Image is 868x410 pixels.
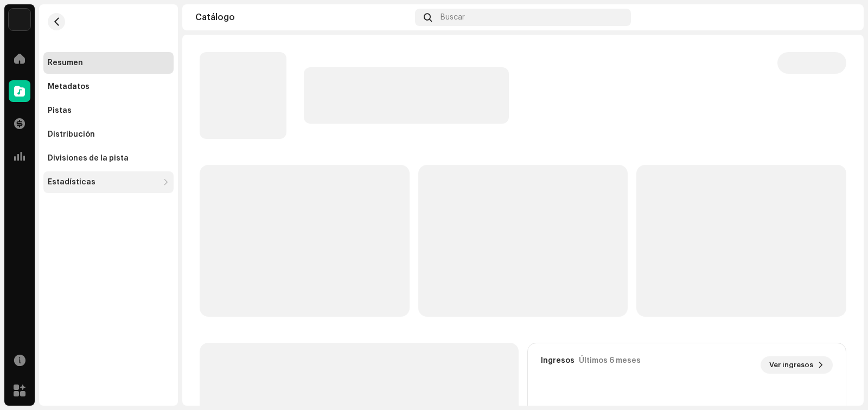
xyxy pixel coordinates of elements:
span: Ver ingresos [769,354,813,376]
re-m-nav-item: Metadatos [43,76,174,98]
div: Distribución [48,130,95,139]
div: Estadísticas [48,178,95,187]
div: Divisiones de la pista [48,154,129,163]
div: Metadatos [48,82,90,91]
div: Catálogo [195,13,411,22]
re-m-nav-dropdown: Estadísticas [43,171,174,193]
div: Pistas [48,106,72,115]
img: d3c4e784-384d-4b19-9f57-778a8118f713 [833,9,851,26]
div: Ingresos [541,356,575,365]
re-m-nav-item: Divisiones de la pista [43,148,174,169]
div: Últimos 6 meses [579,356,641,365]
button: Ver ingresos [761,356,833,374]
img: 4d5a508c-c80f-4d99-b7fb-82554657661d [9,9,30,30]
re-m-nav-item: Pistas [43,100,174,121]
span: Buscar [441,13,465,22]
re-m-nav-item: Distribución [43,124,174,145]
re-m-nav-item: Resumen [43,52,174,74]
div: Resumen [48,59,83,67]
